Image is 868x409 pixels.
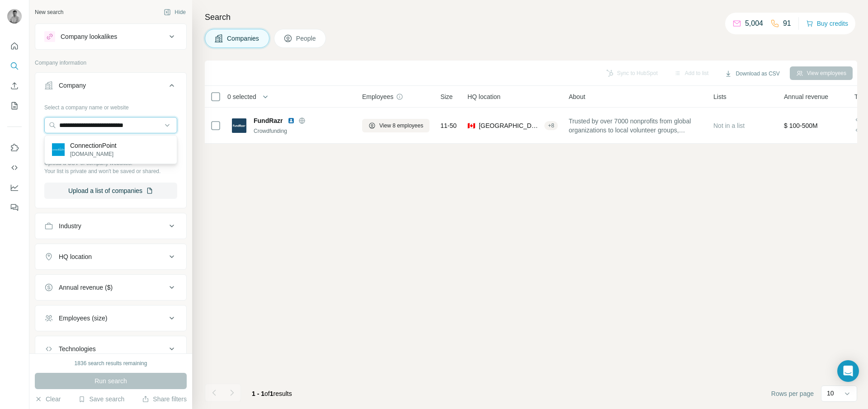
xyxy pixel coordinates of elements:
span: 1 [270,390,274,397]
span: of [264,390,270,397]
button: Quick start [7,38,22,54]
span: People [296,34,317,43]
span: Trusted by over 7000 nonprofits from global organizations to local volunteer groups, alongside co... [569,117,703,135]
span: Lists [713,92,726,101]
span: Annual revenue [784,92,828,101]
button: Company lookalikes [35,26,186,47]
button: Enrich CSV [7,78,22,94]
span: 🇨🇦 [467,121,475,130]
img: ConnectionPoint [52,143,65,156]
span: 11-50 [440,121,457,130]
button: Share filters [142,395,187,404]
button: Save search [78,395,124,404]
span: FundRazr [254,116,283,125]
img: Logo of FundRazr [232,118,246,133]
div: Company lookalikes [61,32,117,41]
span: Rows per page [771,389,814,398]
span: Employees [362,92,393,101]
span: [GEOGRAPHIC_DATA], [GEOGRAPHIC_DATA] [479,121,541,130]
button: Download as CSV [718,67,786,80]
span: Size [440,92,453,101]
button: Industry [35,215,186,237]
button: Feedback [7,199,22,216]
p: 5,004 [745,18,763,29]
div: Industry [59,221,81,230]
span: 1 - 1 [252,390,264,397]
p: ConnectionPoint [70,141,117,150]
button: View 8 employees [362,119,429,132]
button: Use Surfe API [7,160,22,176]
p: 91 [783,18,791,29]
button: Buy credits [806,17,848,30]
div: Select a company name or website [44,100,177,112]
span: results [252,390,292,397]
button: Employees (size) [35,307,186,329]
span: 0 selected [227,92,256,101]
div: Technologies [59,344,96,353]
p: Company information [35,59,187,67]
div: 1836 search results remaining [75,359,147,367]
button: Dashboard [7,179,22,196]
button: Company [35,75,186,100]
button: Annual revenue ($) [35,277,186,298]
img: Avatar [7,9,22,24]
span: $ 100-500M [784,122,818,129]
p: Your list is private and won't be saved or shared. [44,167,177,175]
span: HQ location [467,92,500,101]
div: HQ location [59,252,92,261]
div: Employees (size) [59,314,107,323]
button: Use Surfe on LinkedIn [7,140,22,156]
button: Search [7,58,22,74]
div: Open Intercom Messenger [837,360,859,382]
div: New search [35,8,63,16]
button: Hide [157,5,192,19]
button: HQ location [35,246,186,268]
button: My lists [7,98,22,114]
button: Technologies [35,338,186,360]
div: Crowdfunding [254,127,351,135]
span: Companies [227,34,260,43]
p: 10 [827,389,834,398]
div: Company [59,81,86,90]
button: Clear [35,395,61,404]
div: Annual revenue ($) [59,283,113,292]
div: + 8 [544,122,558,130]
img: LinkedIn logo [288,117,295,124]
p: [DOMAIN_NAME] [70,150,117,158]
span: View 8 employees [379,122,423,130]
h4: Search [205,11,857,24]
button: Upload a list of companies [44,183,177,199]
span: Not in a list [713,122,745,129]
span: About [569,92,585,101]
